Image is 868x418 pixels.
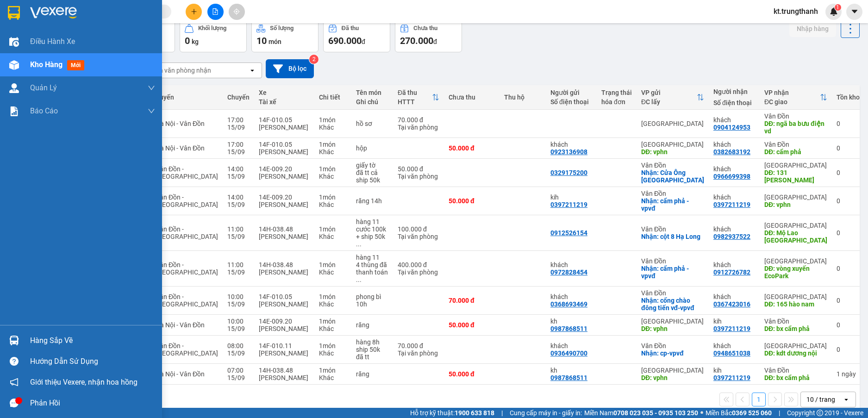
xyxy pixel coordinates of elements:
[641,233,704,240] div: Nhận: cột 8 Hạ Long
[319,300,347,308] div: Khác
[713,268,750,276] div: 0912726782
[319,318,347,325] div: 1 món
[764,318,827,325] div: Vân Đồn
[837,229,860,237] div: 0
[764,89,820,96] div: VP nhận
[233,8,240,15] span: aim
[713,300,750,308] div: 0367423016
[550,148,587,156] div: 0923136908
[842,370,856,378] span: ngày
[259,293,310,300] div: 14F-010.05
[550,367,592,374] div: kh
[227,193,250,201] div: 14:00
[356,162,388,169] div: giấy tờ
[641,374,704,381] div: DĐ: vphn
[550,300,587,308] div: 0368693469
[67,60,84,70] span: mới
[251,19,318,52] button: Số lượng10món
[259,268,310,276] div: [PERSON_NAME]
[192,38,199,45] span: kg
[641,162,704,169] div: Vân Đồn
[764,342,827,349] div: [GEOGRAPHIC_DATA]
[319,342,347,349] div: 1 món
[830,7,838,16] img: icon-new-feature
[356,346,388,361] div: ship 50k đã tt
[227,141,250,148] div: 17:00
[837,120,860,127] div: 0
[156,120,205,127] span: Hà Nội - Vân Đồn
[356,98,388,106] div: Ghi chú
[641,148,704,156] div: DĐ: vphn
[641,265,704,280] div: Nhận: cẩm phả - vpvđ
[641,89,697,96] div: VP gửi
[843,396,850,403] svg: open
[764,293,827,300] div: [GEOGRAPHIC_DATA]
[9,336,19,345] img: warehouse-icon
[259,193,310,201] div: 14E-009.20
[713,342,755,349] div: khách
[510,408,582,418] span: Cung cấp máy in - giấy in:
[156,261,218,276] span: Vân Đồn - [GEOGRAPHIC_DATA]
[550,261,592,268] div: khách
[156,225,218,240] span: Vân Đồn - [GEOGRAPHIC_DATA]
[601,89,632,96] div: Trạng thái
[9,83,19,93] img: warehouse-icon
[641,190,704,197] div: Vân Đồn
[227,349,250,357] div: 15/09
[713,201,750,208] div: 0397211219
[259,300,310,308] div: [PERSON_NAME]
[259,325,310,332] div: [PERSON_NAME]
[319,268,347,276] div: Khác
[398,165,439,173] div: 50.000 đ
[713,193,755,201] div: khách
[393,85,444,110] th: Toggle SortBy
[309,55,318,64] sup: 2
[10,357,19,366] span: question-circle
[398,261,439,268] div: 400.000 đ
[641,141,704,148] div: [GEOGRAPHIC_DATA]
[156,342,218,357] span: Vân Đồn - [GEOGRAPHIC_DATA]
[398,89,432,96] div: Đã thu
[259,225,310,233] div: 14H-038.48
[156,321,205,329] span: Hà Nội - Vân Đồn
[259,89,310,96] div: Xe
[356,338,388,346] div: hàng 8h
[266,59,314,78] button: Bộ lọc
[764,141,827,148] div: Vân Đồn
[259,374,310,381] div: [PERSON_NAME]
[713,325,750,332] div: 0397211219
[398,349,439,357] div: Tại văn phòng
[713,165,755,173] div: khách
[319,116,347,124] div: 1 món
[550,342,592,349] div: khách
[259,173,310,180] div: [PERSON_NAME]
[191,8,197,15] span: plus
[449,370,495,378] div: 50.000 đ
[550,293,592,300] div: khách
[148,107,155,115] span: down
[837,144,860,152] div: 0
[764,222,827,229] div: [GEOGRAPHIC_DATA]
[398,268,439,276] div: Tại văn phòng
[713,293,755,300] div: khách
[227,342,250,349] div: 08:00
[713,374,750,381] div: 0397211219
[764,300,827,308] div: DĐ: 165 hào nam
[752,393,766,406] button: 1
[764,265,827,280] div: DĐ: vòng xuyến EcoPark
[227,293,250,300] div: 10:00
[413,25,437,31] div: Chưa thu
[229,4,245,20] button: aim
[550,141,592,148] div: khách
[156,370,205,378] span: Hà Nội - Vân Đồn
[356,225,388,248] div: cước 100k + ship 50k (Đtt với lái xe )
[836,4,839,11] span: 1
[641,297,704,312] div: Nhận: cổng chào đông tiến vđ-vpvđ
[259,367,310,374] div: 14H-038.48
[706,408,772,418] span: Miền Bắc
[227,233,250,240] div: 15/09
[641,289,704,297] div: Vân Đồn
[319,148,347,156] div: Khác
[764,349,827,357] div: DĐ: kdt dương nội
[30,355,155,368] div: Hướng dẫn sử dụng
